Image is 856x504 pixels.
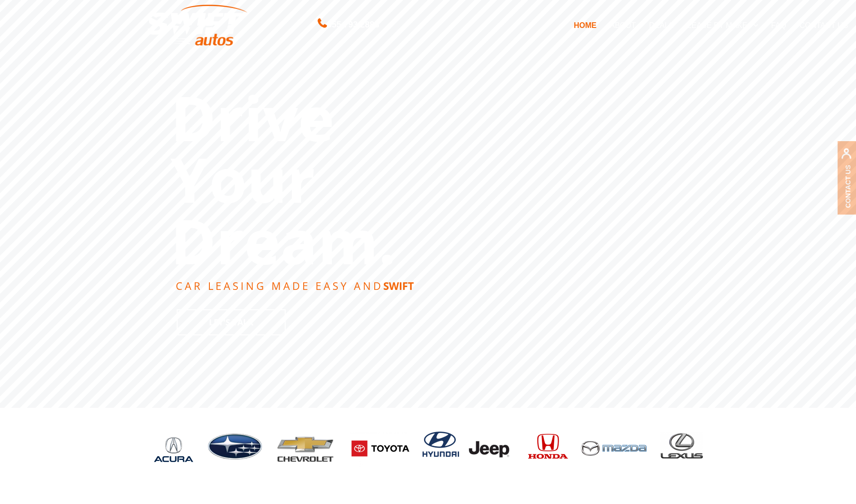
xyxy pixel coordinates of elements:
[348,432,413,467] img: toyota logo
[318,21,379,29] a: 855.793.2888
[383,279,414,293] strong: SWIFT
[151,429,196,470] img: Swift Autos homepage showcasing easy car leasing services, highlighting convenience and personali...
[148,5,247,46] img: Swift Autos
[327,18,379,32] span: 855.793.2888
[603,15,642,35] a: ABOUT
[681,15,765,35] a: LEASE BY MAKE
[423,432,459,461] img: hyundai logo
[206,429,265,462] img: Swift Autos homepage promoting easy car leasing and showcasing available vehicles and current deals.
[274,432,338,465] img: Chevrolet logo
[579,441,650,456] img: Image of Swift Autos car leasing service showcasing hassle-free vehicle delivery and current leas...
[469,432,517,465] img: jeep logo
[176,280,414,291] rs-layer: CAR LEASING MADE EASY AND
[567,15,603,35] a: HOME
[177,309,286,335] a: Let's Talk
[793,15,855,35] a: CONTACT US
[765,15,793,35] a: FAQ
[526,432,570,464] img: honda logo
[171,87,396,271] rs-layer: Drive Your Dream.
[659,432,707,460] img: lexas logo
[642,15,680,35] a: DEALS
